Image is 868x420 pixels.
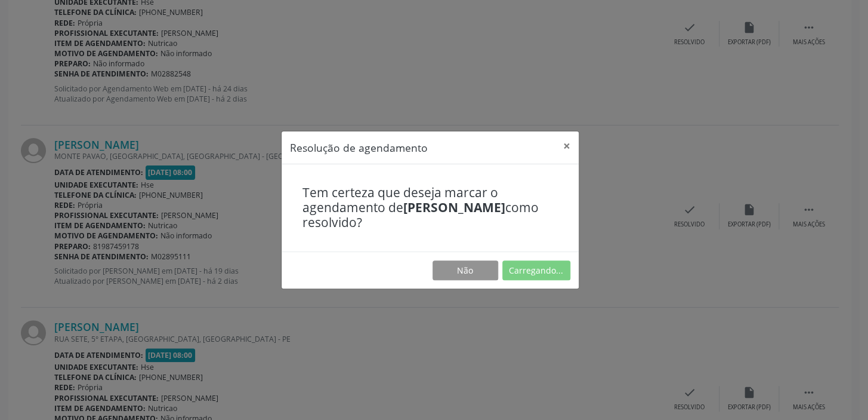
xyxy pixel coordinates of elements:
[403,199,505,216] b: [PERSON_NAME]
[433,260,498,281] button: Não
[302,185,558,231] h4: Tem certeza que deseja marcar o agendamento de como resolvido?
[290,140,428,155] h5: Resolução de agendamento
[502,260,570,281] button: Carregando...
[555,131,579,161] button: Close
